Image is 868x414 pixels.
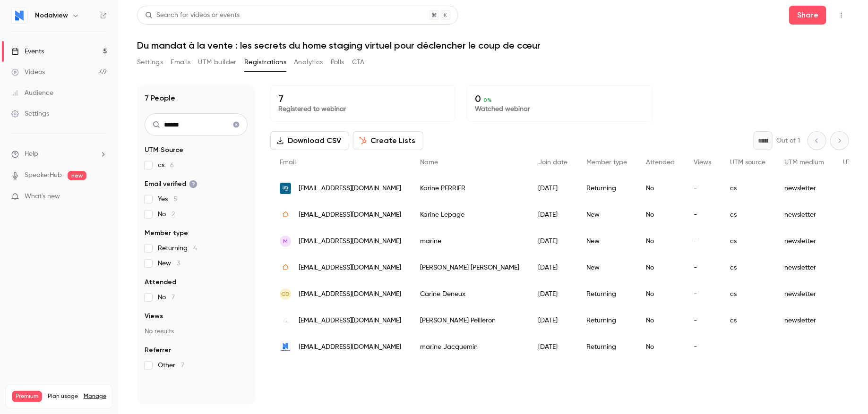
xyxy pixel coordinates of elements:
div: newsletter [775,175,834,202]
div: New [577,228,636,254]
span: 5 [173,196,177,203]
span: Join date [538,159,567,166]
div: No [636,175,684,202]
span: Premium [12,391,42,402]
span: 4 [193,245,197,252]
span: [EMAIL_ADDRESS][DOMAIN_NAME] [299,316,401,326]
span: Views [694,159,711,166]
div: [DATE] [529,254,577,281]
button: Share [789,6,826,25]
a: SpeakerHub [25,170,62,180]
span: Member type [586,159,627,166]
div: - [684,254,721,281]
div: cs [721,175,775,202]
span: Yes [158,194,177,204]
p: Registered to webinar [278,104,447,114]
img: Nodalview [12,8,27,23]
div: Events [11,47,44,56]
button: Clear search [229,117,244,132]
div: Search for videos or events [145,10,240,20]
button: Analytics [294,55,323,70]
span: [EMAIL_ADDRESS][DOMAIN_NAME] [299,289,401,299]
div: - [684,334,721,360]
span: 0 % [483,97,492,103]
div: newsletter [775,254,834,281]
span: Name [420,159,438,166]
span: 6 [170,162,174,169]
div: cs [721,202,775,228]
img: charminghouses.net [280,315,291,326]
div: No [636,202,684,228]
div: [DATE] [529,228,577,254]
button: Settings [137,55,163,70]
button: CTA [352,55,365,70]
span: UTM Source [145,145,183,155]
h1: 7 People [145,93,175,104]
div: [PERSON_NAME] Peilleron [411,307,529,334]
div: - [684,202,721,228]
div: newsletter [775,307,834,334]
p: 0 [475,93,644,104]
div: - [684,307,721,334]
div: Settings [11,109,49,118]
span: UTM medium [784,159,824,166]
div: New [577,202,636,228]
div: No [636,254,684,281]
span: UTM source [730,159,765,166]
button: UTM builder [198,55,237,70]
img: safti.fr [280,262,291,273]
p: Out of 1 [776,136,800,145]
div: [DATE] [529,307,577,334]
span: What's new [25,192,60,202]
a: Manage [84,393,106,400]
span: [EMAIL_ADDRESS][DOMAIN_NAME] [299,263,401,273]
span: New [158,259,180,268]
div: cs [721,307,775,334]
span: 3 [177,260,180,267]
div: [DATE] [529,202,577,228]
span: 7 [172,294,175,301]
div: Karine Lepage [411,202,529,228]
span: m [283,237,288,245]
div: [DATE] [529,175,577,202]
div: Videos [11,68,45,77]
p: Watched webinar [475,104,644,114]
span: Email [280,159,296,166]
span: Attended [145,278,176,287]
span: Returning [158,244,197,253]
span: Other [158,361,184,370]
span: No [158,293,175,302]
button: Registrations [244,55,286,70]
p: No results [145,327,248,336]
div: Returning [577,307,636,334]
div: - [684,281,721,307]
div: No [636,307,684,334]
span: [EMAIL_ADDRESS][DOMAIN_NAME] [299,210,401,220]
span: cs [158,161,174,170]
span: 7 [181,362,184,369]
div: [PERSON_NAME] [PERSON_NAME] [411,254,529,281]
span: Views [145,312,163,321]
p: 7 [278,93,447,104]
button: Polls [331,55,344,70]
span: [EMAIL_ADDRESS][DOMAIN_NAME] [299,237,401,246]
div: newsletter [775,281,834,307]
div: - [684,175,721,202]
div: New [577,254,636,281]
h1: Du mandat à la vente : les secrets du home staging virtuel pour déclencher le coup de cœur [137,40,849,51]
div: No [636,334,684,360]
span: Referrer [145,346,171,355]
span: 2 [172,211,175,218]
button: Download CSV [270,131,349,150]
div: Karine PERRIER [411,175,529,202]
div: Audience [11,88,53,98]
h6: Nodalview [35,11,68,20]
div: Returning [577,175,636,202]
span: Attended [646,159,675,166]
img: safti.fr [280,209,291,220]
img: iadfrance.fr [280,183,291,194]
div: - [684,228,721,254]
span: No [158,210,175,219]
button: Create Lists [353,131,423,150]
div: cs [721,254,775,281]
